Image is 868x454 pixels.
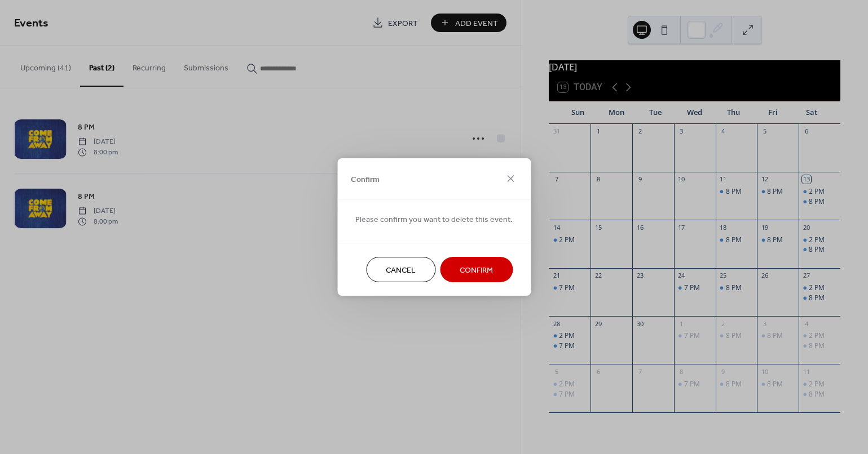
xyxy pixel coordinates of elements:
[366,257,435,282] button: Cancel
[355,214,513,226] span: Please confirm you want to delete this event.
[351,173,380,185] span: Confirm
[460,265,493,277] span: Confirm
[440,257,513,282] button: Confirm
[386,265,416,277] span: Cancel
